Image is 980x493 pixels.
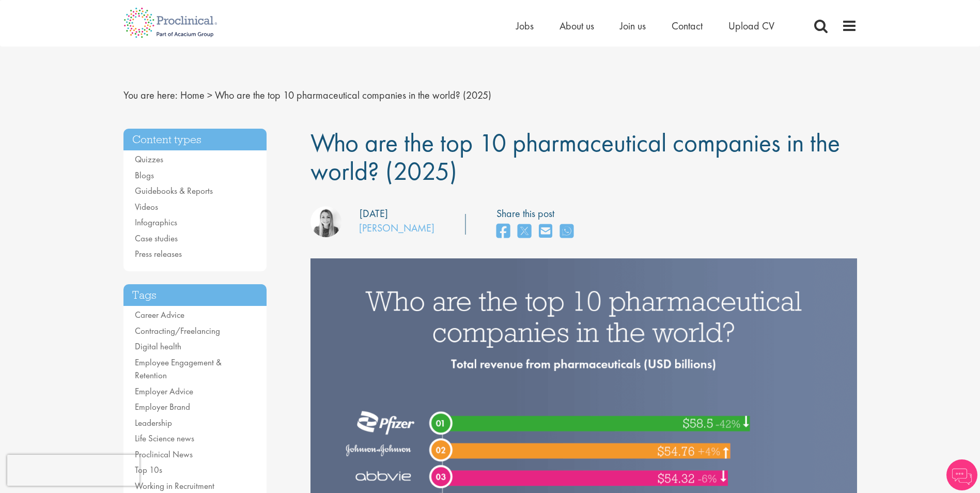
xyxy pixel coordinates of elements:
a: Top 10s [135,464,162,475]
a: Videos [135,201,158,212]
a: Career Advice [135,309,184,320]
span: Who are the top 10 pharmaceutical companies in the world? (2025) [310,126,840,188]
a: Upload CV [728,19,774,33]
div: [DATE] [360,206,388,221]
a: Press releases [135,248,182,259]
a: Blogs [135,170,154,181]
a: Leadership [135,417,172,428]
img: Hannah Burke [310,206,341,237]
a: Contracting/Freelancing [135,325,220,336]
a: share on facebook [496,221,510,243]
a: Quizzes [135,153,163,165]
a: Join us [620,19,646,33]
a: [PERSON_NAME] [359,221,434,235]
a: Working in Recruitment [135,480,214,491]
a: breadcrumb link [180,88,205,102]
a: Guidebooks & Reports [135,185,213,196]
a: share on twitter [518,221,531,243]
label: Share this post [496,206,579,221]
span: You are here: [123,88,178,102]
img: Chatbot [946,459,977,490]
a: Jobs [516,19,534,33]
a: Case studies [135,233,178,244]
a: Life Science news [135,433,194,444]
h3: Tags [123,284,267,306]
a: Contact [672,19,703,33]
a: About us [559,19,594,33]
h3: Content types [123,129,267,151]
span: > [207,88,212,102]
a: Infographics [135,217,177,228]
a: share on email [539,221,552,243]
a: Employee Engagement & Retention [135,357,222,381]
a: Proclinical News [135,449,193,460]
iframe: reCAPTCHA [7,455,139,486]
span: Who are the top 10 pharmaceutical companies in the world? (2025) [215,88,491,102]
a: share on whats app [560,221,573,243]
a: Employer Advice [135,386,193,397]
a: Employer Brand [135,401,190,412]
a: Digital health [135,341,181,352]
